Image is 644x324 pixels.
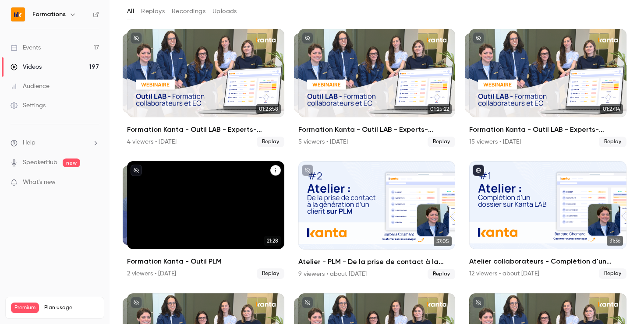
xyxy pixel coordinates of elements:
[298,124,456,135] h2: Formation Kanta - Outil LAB - Experts-comptables & Collaborateurs
[127,161,284,279] li: Formation Kanta - Outil PLM
[131,297,142,308] button: unpublished
[302,297,313,308] button: unpublished
[469,256,626,267] h2: Atelier collaborateurs - Complétion d'un dossier sur Kanta LAB
[428,104,452,114] span: 01:25:22
[11,138,99,148] li: help-dropdown-opener
[298,29,456,147] a: 01:25:2201:25:22Formation Kanta - Outil LAB - Experts-comptables & Collaborateurs5 viewers • [DAT...
[469,161,626,279] a: 31:36Atelier collaborateurs - Complétion d'un dossier sur Kanta LAB12 viewers • about [DATE]Replay
[298,29,456,147] li: Formation Kanta - Outil LAB - Experts-comptables & Collaborateurs
[257,137,284,147] span: Replay
[469,269,539,278] div: 12 viewers • about [DATE]
[257,268,284,279] span: Replay
[23,138,35,148] span: Help
[131,32,142,44] button: unpublished
[302,165,313,176] button: unpublished
[23,178,56,187] span: What's new
[298,161,456,279] li: Atelier - PLM - De la prise de contact à la génération d’un client
[127,269,176,278] div: 2 viewers • [DATE]
[11,101,46,110] div: Settings
[63,158,80,167] span: new
[44,304,99,311] span: Plan usage
[469,29,626,147] li: Formation Kanta - Outil LAB - Experts-comptables & Collaborateurs
[131,165,142,176] button: unpublished
[298,137,348,146] div: 5 viewers • [DATE]
[127,124,284,135] h2: Formation Kanta - Outil LAB - Experts-comptables et collaborateurs
[88,179,99,187] iframe: Noticeable Trigger
[473,165,484,176] button: published
[607,236,623,246] span: 31:36
[256,104,281,114] span: 01:23:58
[11,43,41,52] div: Events
[23,158,57,167] a: SpeakerHub
[32,10,66,19] h6: Formations
[599,137,626,147] span: Replay
[298,270,367,278] div: 9 viewers • about [DATE]
[434,236,452,246] span: 37:05
[127,29,284,147] li: Formation Kanta - Outil LAB - Experts-comptables et collaborateurs
[141,4,165,18] button: Replays
[600,104,623,114] span: 01:27:14
[172,4,205,18] button: Recordings
[469,137,521,146] div: 15 viewers • [DATE]
[298,161,456,279] a: 37:05Atelier - PLM - De la prise de contact à la génération d’un client9 viewers • about [DATE]Re...
[212,4,237,18] button: Uploads
[298,257,456,267] h2: Atelier - PLM - De la prise de contact à la génération d’un client
[127,137,177,146] div: 4 viewers • [DATE]
[11,7,25,21] img: Formations
[127,256,284,267] h2: Formation Kanta - Outil PLM
[599,268,626,279] span: Replay
[11,303,39,313] span: Premium
[473,32,484,44] button: unpublished
[11,82,50,91] div: Audience
[264,236,281,246] span: 21:28
[428,269,455,279] span: Replay
[302,32,313,44] button: unpublished
[127,161,284,279] a: 21:2821:28Formation Kanta - Outil PLM2 viewers • [DATE]Replay
[11,63,42,71] div: Videos
[469,29,626,147] a: 01:27:1401:27:14Formation Kanta - Outil LAB - Experts-comptables & Collaborateurs15 viewers • [DA...
[473,297,484,308] button: unpublished
[469,161,626,279] li: Atelier collaborateurs - Complétion d'un dossier sur Kanta LAB
[428,137,455,147] span: Replay
[469,124,626,135] h2: Formation Kanta - Outil LAB - Experts-comptables & Collaborateurs
[127,29,284,147] a: 01:23:5801:23:58Formation Kanta - Outil LAB - Experts-comptables et collaborateurs4 viewers • [DA...
[127,4,134,18] button: All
